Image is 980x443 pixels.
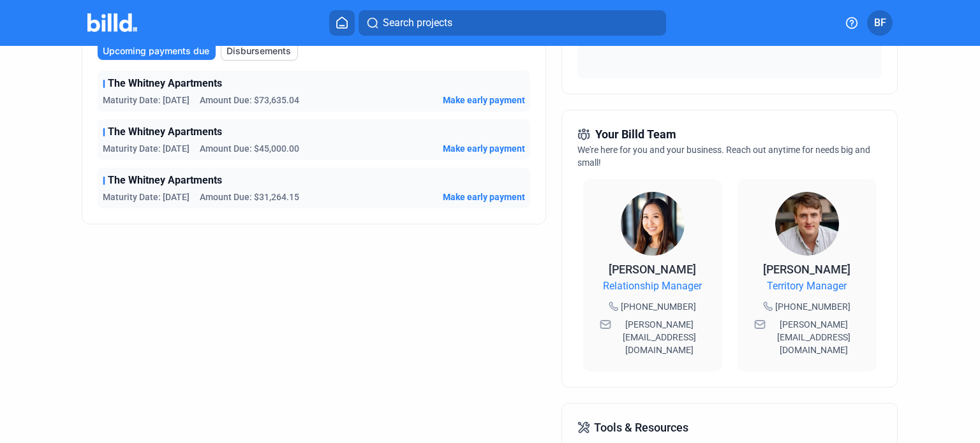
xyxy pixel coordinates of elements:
button: Search projects [359,10,666,36]
span: Your Billd Team [595,126,676,143]
img: Territory Manager [775,192,839,256]
span: Amount Due: $31,264.15 [200,191,299,203]
span: Upcoming payments due [103,45,209,57]
button: Make early payment [443,142,525,155]
span: [PERSON_NAME][EMAIL_ADDRESS][DOMAIN_NAME] [768,318,860,356]
button: Make early payment [443,191,525,203]
button: Disbursements [221,41,298,61]
span: Disbursements [226,45,291,57]
span: Amount Due: $73,635.04 [200,94,299,106]
span: Maturity Date: [DATE] [103,191,189,203]
span: [PERSON_NAME][EMAIL_ADDRESS][DOMAIN_NAME] [614,318,706,356]
img: Billd Company Logo [87,13,138,32]
span: The Whitney Apartments [108,173,222,188]
span: The Whitney Apartments [108,76,222,91]
button: BF [867,10,893,36]
button: Upcoming payments due [98,42,216,60]
span: Maturity Date: [DATE] [103,94,189,106]
span: Maturity Date: [DATE] [103,142,189,155]
img: Relationship Manager [621,192,685,256]
span: BF [874,15,886,31]
span: Relationship Manager [603,279,702,294]
span: [PERSON_NAME] [763,263,850,276]
span: Tools & Resources [594,419,688,437]
span: Amount Due: $45,000.00 [200,142,299,155]
span: [PHONE_NUMBER] [775,300,850,313]
button: Make early payment [443,94,525,106]
span: We're here for you and your business. Reach out anytime for needs big and small! [577,145,870,168]
span: [PERSON_NAME] [609,263,696,276]
span: Territory Manager [767,279,847,294]
span: The Whitney Apartments [108,124,222,140]
span: Search projects [383,15,452,31]
span: [PHONE_NUMBER] [621,300,696,313]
